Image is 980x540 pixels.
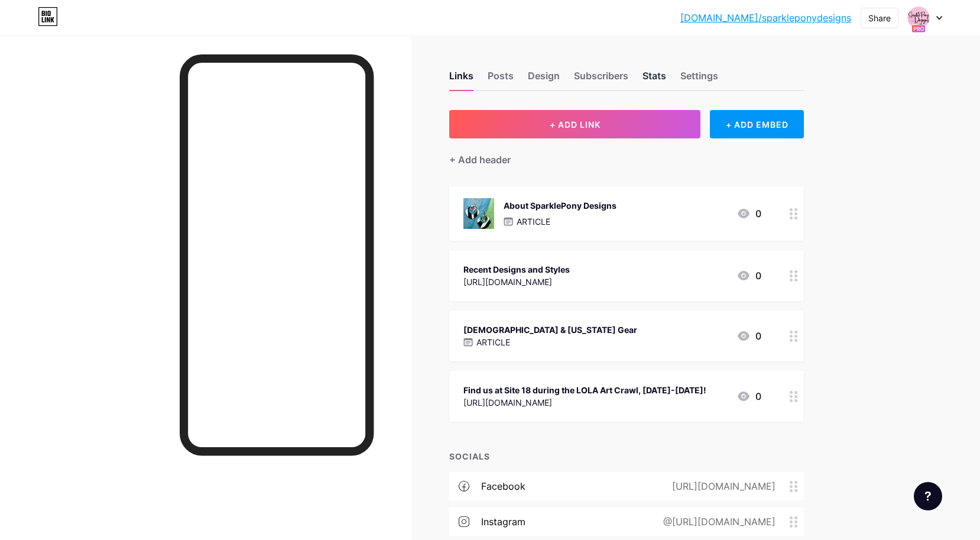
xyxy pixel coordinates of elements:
div: 0 [736,269,761,283]
div: [URL][DOMAIN_NAME] [463,276,570,288]
div: SOCIALS [449,450,804,463]
div: + ADD EMBED [710,110,804,138]
button: + ADD LINK [449,110,700,138]
div: 0 [736,329,761,343]
div: Settings [680,69,718,90]
img: About SparklePony Designs [463,198,494,229]
div: 0 [736,389,761,403]
p: ARTICLE [517,215,550,228]
div: 0 [736,206,761,221]
div: Subscribers [574,69,628,90]
div: Design [528,69,560,90]
div: Find us at Site 18 during the LOLA Art Crawl, [DATE]-[DATE]! [463,384,706,396]
div: Stats [642,69,666,90]
div: [URL][DOMAIN_NAME] [463,396,706,409]
div: + Add header [449,153,511,167]
div: instagram [481,515,525,529]
p: ARTICLE [476,336,510,348]
div: About SparklePony Designs [504,199,616,212]
span: + ADD LINK [550,119,601,130]
div: Links [449,69,473,90]
div: [DEMOGRAPHIC_DATA] & [US_STATE] Gear [463,324,637,336]
img: sparkleponydesigns [907,7,930,29]
div: @[URL][DOMAIN_NAME] [644,515,790,529]
div: [URL][DOMAIN_NAME] [653,479,790,493]
div: Posts [488,69,514,90]
div: Recent Designs and Styles [463,263,570,276]
div: facebook [481,479,525,493]
a: [DOMAIN_NAME]/sparkleponydesigns [680,11,851,25]
div: Share [868,12,891,24]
